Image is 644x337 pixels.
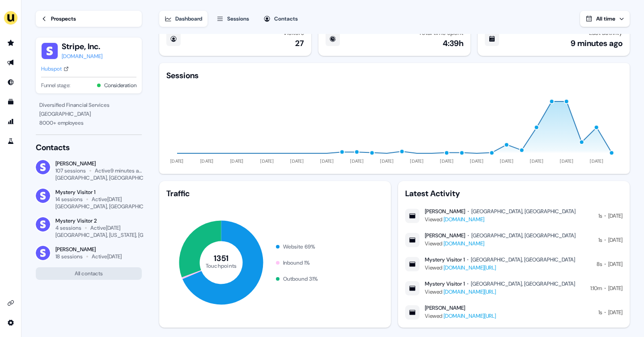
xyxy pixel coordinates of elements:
[95,167,142,174] div: Active 9 minutes ago
[444,264,496,271] a: [DOMAIN_NAME][URL]
[425,263,575,272] div: Viewed
[571,38,623,49] div: 9 minutes ago
[425,312,496,320] div: Viewed
[55,224,81,232] div: 4 sessions
[51,14,76,23] div: Prospects
[425,256,465,263] div: Mystery Visitor 1
[471,280,575,287] div: [GEOGRAPHIC_DATA], [GEOGRAPHIC_DATA]
[4,316,18,330] a: Go to integrations
[441,158,453,164] tspan: [DATE]
[175,14,202,23] div: Dashboard
[608,236,623,244] div: [DATE]
[4,55,18,70] a: Go to outbound experience
[166,70,199,81] div: Sessions
[530,158,544,164] tspan: [DATE]
[411,158,424,164] tspan: [DATE]
[55,196,83,203] div: 14 sessions
[608,308,623,317] div: [DATE]
[443,38,463,49] div: 4:39h
[425,304,465,312] div: [PERSON_NAME]
[381,158,394,164] tspan: [DATE]
[159,11,208,27] button: Dashboard
[351,158,364,164] tspan: [DATE]
[425,287,575,296] div: Viewed
[444,312,496,320] a: [DOMAIN_NAME][URL]
[295,38,304,49] div: 27
[471,208,576,215] div: [GEOGRAPHIC_DATA], [GEOGRAPHIC_DATA]
[425,208,465,215] div: [PERSON_NAME]
[274,14,298,23] div: Contacts
[55,160,142,167] div: [PERSON_NAME]
[470,158,484,164] tspan: [DATE]
[36,267,142,280] button: All contacts
[62,41,102,52] button: Stripe, Inc.
[4,114,18,129] a: Go to attribution
[4,134,18,148] a: Go to experiments
[55,217,142,224] div: Mystery Visitor 2
[500,158,514,164] tspan: [DATE]
[283,258,310,267] div: Inbound 1 %
[171,158,184,164] tspan: [DATE]
[598,211,602,220] div: 1s
[425,280,465,287] div: Mystery Visitor 1
[4,36,18,50] a: Go to prospects
[36,11,142,27] a: Prospects
[55,253,83,260] div: 18 sessions
[590,284,602,293] div: 1:10m
[55,189,142,196] div: Mystery Visitor 1
[39,110,138,118] div: [GEOGRAPHIC_DATA]
[4,296,18,310] a: Go to integrations
[425,232,465,239] div: [PERSON_NAME]
[214,253,229,264] tspan: 1351
[283,29,304,36] div: Visitors
[291,158,304,164] tspan: [DATE]
[283,242,315,251] div: Website 69 %
[90,224,120,232] div: Active [DATE]
[597,260,602,269] div: 8s
[39,101,138,110] div: Diversified Financial Services
[92,196,122,203] div: Active [DATE]
[4,95,18,109] a: Go to templates
[425,239,576,248] div: Viewed
[41,64,62,73] div: Hubspot
[471,232,576,239] div: [GEOGRAPHIC_DATA], [GEOGRAPHIC_DATA]
[55,167,86,174] div: 107 sessions
[166,188,384,199] div: Traffic
[608,260,623,269] div: [DATE]
[55,232,190,239] div: [GEOGRAPHIC_DATA], [US_STATE], [GEOGRAPHIC_DATA]
[598,236,602,244] div: 1s
[405,188,623,199] div: Latest Activity
[92,253,122,260] div: Active [DATE]
[41,64,69,73] a: Hubspot
[598,308,602,317] div: 1s
[231,158,244,164] tspan: [DATE]
[39,118,138,127] div: 8000 + employees
[608,284,623,293] div: [DATE]
[590,158,604,164] tspan: [DATE]
[211,11,254,27] button: Sessions
[227,14,249,23] div: Sessions
[55,203,161,210] div: [GEOGRAPHIC_DATA], [GEOGRAPHIC_DATA]
[444,240,484,247] a: [DOMAIN_NAME]
[41,81,70,90] span: Funnel stage:
[580,11,630,27] button: All time
[471,256,575,263] div: [GEOGRAPHIC_DATA], [GEOGRAPHIC_DATA]
[104,81,136,90] button: Consideration
[261,158,274,164] tspan: [DATE]
[589,29,623,36] div: Last activity
[283,274,318,283] div: Outbound 31 %
[608,211,623,220] div: [DATE]
[4,75,18,89] a: Go to Inbound
[55,246,122,253] div: [PERSON_NAME]
[62,52,102,61] a: [DOMAIN_NAME]
[425,215,576,224] div: Viewed
[206,262,237,269] tspan: Touchpoints
[419,29,463,36] div: Total time spent
[444,288,496,295] a: [DOMAIN_NAME][URL]
[560,158,574,164] tspan: [DATE]
[444,216,484,223] a: [DOMAIN_NAME]
[55,174,161,181] div: [GEOGRAPHIC_DATA], [GEOGRAPHIC_DATA]
[36,142,142,153] div: Contacts
[201,158,214,164] tspan: [DATE]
